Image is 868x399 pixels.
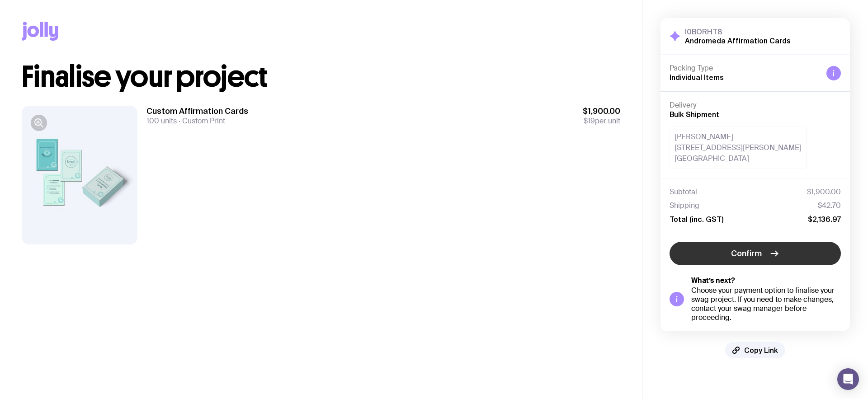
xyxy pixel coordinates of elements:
span: per unit [583,117,620,126]
span: $2,136.97 [808,215,841,224]
h3: Custom Affirmation Cards [146,106,248,117]
h2: Andromeda Affirmation Cards [685,36,791,45]
span: $1,900.00 [807,188,841,197]
h1: Finalise your project [22,62,620,91]
span: 100 units [146,116,177,126]
div: Choose your payment option to finalise your swag project. If you need to make changes, contact yo... [691,286,841,322]
span: $42.70 [818,201,841,210]
span: Custom Print [177,116,225,126]
span: Copy Link [744,346,778,355]
h4: Delivery [670,101,841,110]
div: Open Intercom Messenger [837,368,859,390]
span: $1,900.00 [583,106,620,117]
span: Shipping [670,201,699,210]
span: Individual Items [670,73,724,81]
span: Subtotal [670,188,697,197]
h4: Packing Type [670,64,819,73]
h3: I0BORHT8 [685,27,791,36]
div: [PERSON_NAME] [STREET_ADDRESS][PERSON_NAME] [GEOGRAPHIC_DATA] [670,127,807,169]
h5: What’s next? [691,276,841,285]
span: Bulk Shipment [670,110,719,118]
button: Confirm [670,242,841,265]
span: Confirm [731,248,762,259]
span: $19 [584,116,595,126]
button: Copy Link [725,342,785,358]
span: Total (inc. GST) [670,215,723,224]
